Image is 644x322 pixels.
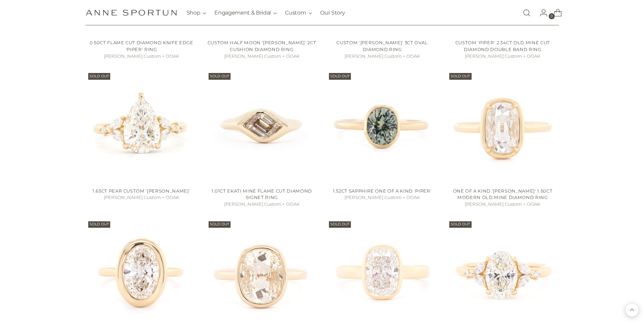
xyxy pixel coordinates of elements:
a: 1.65ct Pear Custom 'Kathleen' [86,70,197,182]
h5: [PERSON_NAME] Custom + OOAK [206,53,318,60]
a: 1.52ct Sapphire One of a Kind 'Piper' [333,188,431,194]
a: 1.01ct Ekati Mine Flame Cut Diamond Signet Ring [212,188,312,200]
a: Anne Sportun Fine Jewellery [86,9,177,16]
h5: [PERSON_NAME] Custom + OOAK [447,53,558,60]
button: Engagement & Bridal [214,5,277,20]
a: Custom '[PERSON_NAME]' 3ct Oval Diamond Ring [336,40,428,52]
span: 0 [549,13,555,19]
a: Custom Half Moon '[PERSON_NAME]' 2ct Cushion Diamond Ring [208,40,316,52]
button: Back to top [625,303,639,317]
a: 0.50ct Flame Cut Diamond Knife Edge 'Piper' Ring [90,40,193,52]
a: Open search modal [520,6,533,20]
a: Custom 'Piper' 2.34ct Old Mine Cut Diamond Double Band Ring [455,40,550,52]
a: Open cart modal [548,6,562,20]
h5: [PERSON_NAME] Custom + OOAK [86,194,197,201]
a: One of a Kind 'Haley' 1.50ct Modern Old Mine Diamond Ring [447,70,558,182]
a: Go to the account page [534,6,548,20]
h5: [PERSON_NAME] Custom + OOAK [326,194,438,201]
a: Our Story [320,5,345,20]
button: Shop [187,5,207,20]
a: One of a Kind '[PERSON_NAME]' 1.50ct Modern Old Mine Diamond Ring [453,188,553,200]
h5: [PERSON_NAME] Custom + OOAK [326,53,438,60]
h5: [PERSON_NAME] Custom + OOAK [86,53,197,60]
a: 1.01ct Ekati Mine Flame Cut Diamond Signet Ring [206,70,318,182]
a: 1.52ct Sapphire One of a Kind 'Piper' [326,70,438,182]
a: 1.65ct Pear Custom '[PERSON_NAME]' [93,188,190,194]
h5: [PERSON_NAME] Custom + OOAK [447,201,558,208]
button: Custom [285,5,312,20]
h5: [PERSON_NAME] Custom + OOAK [206,201,318,208]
